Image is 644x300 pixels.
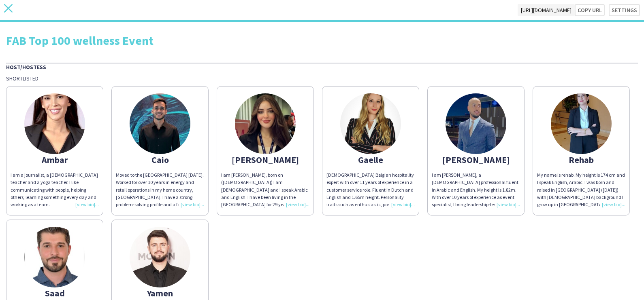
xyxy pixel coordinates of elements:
[537,171,625,208] div: My name is rehab. My height is 174 cm and I speak English, Arabic. I was born and raised in [GEOG...
[551,93,612,154] img: thumb-65266f2d8c9b7.jpg
[221,156,309,163] div: [PERSON_NAME]
[116,156,204,163] div: Caio
[537,156,625,163] div: Rehab
[518,4,575,16] span: [URL][DOMAIN_NAME]
[11,171,99,208] div: I am a journalist, a [DEMOGRAPHIC_DATA] teacher and a yoga teacher. I like communicating with peo...
[130,227,190,287] img: thumb-66c8ca6813da1.jpeg
[6,75,638,82] div: Shortlisted
[116,289,204,297] div: Yamen
[326,156,415,163] div: Gaelle
[446,93,506,154] img: thumb-66a8237d8855c.jpeg
[235,93,296,154] img: thumb-65573fa8c7a8a.png
[326,171,415,208] div: [DEMOGRAPHIC_DATA] Belgian hospitality expert with over 11 years of experience in a customer serv...
[340,93,401,154] img: thumb-fdd20451-b0cb-4826-80e0-609b4168dc78.jpg
[11,289,99,297] div: Saad
[575,4,605,16] button: Copy url
[116,171,204,208] div: Moved to the [GEOGRAPHIC_DATA] [DATE]. Worked for over 10 years in energy and retail operations i...
[432,171,520,208] div: I am [PERSON_NAME], a [DEMOGRAPHIC_DATA] professional fluent in Arabic and English. My height is ...
[432,156,520,163] div: [PERSON_NAME]
[11,156,99,163] div: Ambar
[6,34,638,46] div: FAB Top 100 wellness Event
[221,172,309,229] span: I am [PERSON_NAME], born on ([DEMOGRAPHIC_DATA]) I am [DEMOGRAPHIC_DATA] and I speak Arabic and E...
[24,227,85,287] img: thumb-644e2707d5da1.jpeg
[6,63,638,71] div: Host/Hostess
[24,93,85,154] img: thumb-6792a17ece9ec.jpeg
[609,4,640,16] button: Settings
[130,93,190,154] img: thumb-6831a02cf00ee.jpg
